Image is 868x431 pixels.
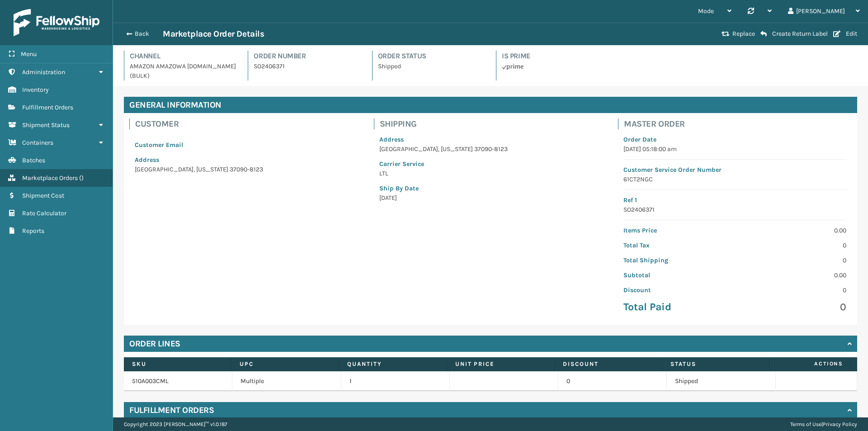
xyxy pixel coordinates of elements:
h4: General Information [124,97,857,113]
h4: Order Number [254,51,361,62]
span: Address [135,156,159,164]
span: Menu [21,50,37,58]
p: [GEOGRAPHIC_DATA] , [US_STATE] 37090-8123 [379,144,602,154]
i: Edit [833,31,840,37]
h4: Shipping [380,118,608,129]
h4: Fulfillment Orders [129,405,214,416]
h3: Marketplace Order Details [163,28,264,39]
h4: Customer [135,118,363,129]
p: AMAZON AMAZOWA [DOMAIN_NAME] (BULK) [130,62,237,81]
span: Batches [22,156,45,164]
p: Total Shipping [623,256,729,265]
a: Privacy Policy [823,421,857,427]
p: SO2406371 [623,205,846,214]
span: Inventory [22,86,49,94]
a: 510A003CML [132,377,169,385]
h4: Is Prime [502,51,609,62]
p: 0 [741,241,846,250]
td: Multiple [232,371,341,391]
p: Shipped [378,62,485,71]
button: Replace [719,30,758,38]
p: SO2406371 [254,62,361,71]
label: Status [670,360,761,368]
p: Copyright 2023 [PERSON_NAME]™ v 1.0.187 [124,417,227,431]
span: Containers [22,139,53,147]
span: Fulfillment Orders [22,104,73,111]
h4: Master Order [624,118,852,129]
span: Reports [22,227,44,235]
label: Discount [563,360,654,368]
div: | [790,417,857,431]
p: Customer Service Order Number [623,165,846,175]
label: SKU [132,360,223,368]
span: ( ) [79,174,84,182]
span: Marketplace Orders [22,174,78,182]
span: Rate Calculator [22,209,66,217]
p: Total Paid [623,300,729,314]
td: Shipped [667,371,775,391]
label: UPC [240,360,330,368]
p: Customer Email [135,140,358,150]
p: Carrier Service [379,159,602,169]
td: 1 [341,371,450,391]
h4: Channel [130,51,237,62]
p: 0.00 [741,270,846,280]
span: Shipment Cost [22,192,64,199]
p: 0 [741,256,846,265]
p: Items Price [623,226,729,235]
p: 0 [741,285,846,295]
p: 61CT2NGC [623,175,846,184]
p: 0.00 [741,226,846,235]
span: Mode [698,7,714,15]
p: Ship By Date [379,184,602,193]
label: Unit Price [455,360,546,368]
i: Create Return Label [760,30,767,38]
span: Address [379,136,404,143]
p: Ref 1 [623,195,846,205]
p: LTL [379,169,602,178]
span: Actions [773,356,849,371]
span: Administration [22,68,65,76]
button: Create Return Label [758,30,830,38]
img: logo [14,9,99,36]
p: [GEOGRAPHIC_DATA] , [US_STATE] 37090-8123 [135,165,358,174]
p: Order Date [623,135,846,144]
a: Terms of Use [790,421,821,427]
p: [DATE] [379,193,602,203]
h4: Order Lines [129,338,180,349]
p: 0 [741,300,846,314]
p: Subtotal [623,270,729,280]
i: Replace [722,31,730,37]
h4: Order Status [378,51,485,62]
p: [DATE] 05:18:00 am [623,144,846,154]
p: Discount [623,285,729,295]
td: 0 [558,371,667,391]
button: Edit [830,30,860,38]
span: Shipment Status [22,121,70,129]
p: Total Tax [623,241,729,250]
button: Back [121,30,163,38]
label: Quantity [347,360,438,368]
